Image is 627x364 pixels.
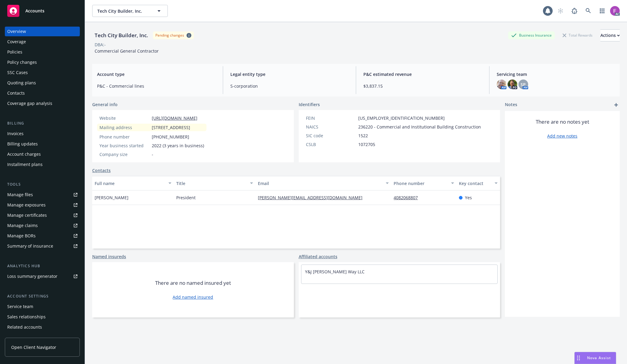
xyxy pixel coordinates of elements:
div: Key contact [459,180,491,187]
span: P&C - Commercial lines [97,83,216,89]
span: [PERSON_NAME] [95,194,128,201]
a: Account charges [5,149,80,159]
a: Manage claims [5,221,80,230]
span: - [152,151,153,158]
div: SIC code [306,132,356,139]
span: Servicing team [497,71,615,77]
span: Notes [505,101,517,109]
div: Sales relationships [7,312,46,322]
a: [PERSON_NAME][EMAIL_ADDRESS][DOMAIN_NAME] [258,195,367,200]
div: Client navigator features [7,333,57,342]
div: FEIN [306,115,356,121]
a: add [612,101,620,109]
div: Summary of insurance [7,241,53,251]
div: Email [258,180,382,187]
a: Manage certificates [5,210,80,220]
div: Contacts [7,88,25,98]
a: Client navigator features [5,333,80,342]
div: Overview [7,27,26,36]
div: Analytics hub [5,263,80,269]
img: photo [610,6,620,16]
span: [STREET_ADDRESS] [152,124,190,131]
span: S-corporation [230,83,349,89]
span: 2022 (3 years in business) [152,142,204,149]
button: Actions [600,29,620,41]
span: Nova Assist [587,355,611,360]
a: Overview [5,27,80,36]
div: Invoices [7,129,24,138]
div: Coverage gap analysis [7,99,52,108]
button: Phone number [391,176,456,190]
a: Y&J [PERSON_NAME] Way LLC [305,269,365,275]
a: Sales relationships [5,312,80,322]
div: Phone number [99,134,149,140]
div: Phone number [394,180,447,187]
span: P&C estimated revenue [363,71,482,77]
a: Start snowing [554,5,567,17]
div: Quoting plans [7,78,36,88]
div: Manage certificates [7,210,47,220]
span: There are no named insured yet [155,279,231,287]
span: SP [521,81,526,88]
a: Quoting plans [5,78,80,88]
div: Full name [95,180,165,187]
span: Identifiers [299,101,320,108]
div: Website [99,115,149,121]
span: Open Client Navigator [11,344,56,350]
span: Legal entity type [230,71,349,77]
div: Related accounts [7,322,42,332]
div: Loss summary generator [7,271,57,281]
div: Tech City Builder, Inc. [92,31,151,39]
div: NAICS [306,124,356,130]
a: Loss summary generator [5,271,80,281]
a: Summary of insurance [5,241,80,251]
div: Drag to move [575,352,582,364]
div: CSLB [306,141,356,148]
button: Tech City Builder, Inc. [92,5,168,17]
div: Manage exposures [7,200,46,210]
a: Service team [5,302,80,311]
span: General info [92,101,118,108]
span: [US_EMPLOYER_IDENTIFICATION_NUMBER] [358,115,445,121]
span: There are no notes yet [536,118,589,125]
a: Search [582,5,594,17]
a: Invoices [5,129,80,138]
div: Installment plans [7,160,43,169]
div: Policies [7,47,22,57]
div: Coverage [7,37,26,47]
div: Total Rewards [560,31,596,39]
a: Accounts [5,2,80,19]
span: Tech City Builder, Inc. [97,8,150,14]
a: Add new notes [547,133,577,139]
img: photo [508,80,517,89]
span: President [176,194,196,201]
a: Manage exposures [5,200,80,210]
span: 1072705 [358,141,375,148]
div: Billing updates [7,139,38,149]
div: SSC Cases [7,68,28,77]
a: Affiliated accounts [299,253,337,260]
div: Company size [99,151,149,158]
a: Manage BORs [5,231,80,241]
span: $3,837.15 [363,83,482,89]
button: Nova Assist [574,352,616,364]
div: Actions [600,30,620,41]
a: Manage files [5,190,80,200]
div: Manage claims [7,221,38,230]
span: Commercial General Contractor [95,48,159,54]
div: Tools [5,181,80,187]
div: Business Insurance [508,31,555,39]
div: Mailing address [99,124,149,131]
span: Yes [465,194,472,201]
div: DBA: - [95,41,106,48]
a: Coverage gap analysis [5,99,80,108]
div: Year business started [99,142,149,149]
span: Pending changes [153,31,194,39]
a: Report a Bug [568,5,580,17]
div: Manage BORs [7,231,36,241]
a: Coverage [5,37,80,47]
a: Contacts [5,88,80,98]
a: [URL][DOMAIN_NAME] [152,115,197,121]
div: Account charges [7,149,41,159]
